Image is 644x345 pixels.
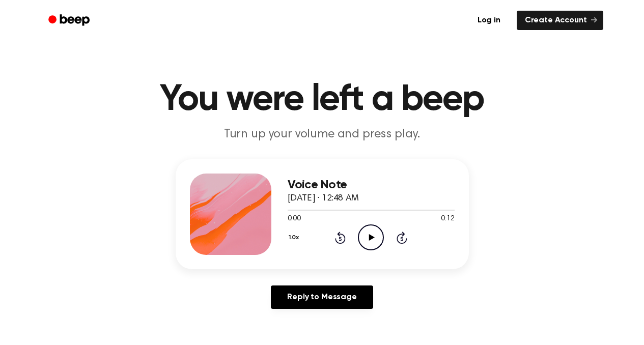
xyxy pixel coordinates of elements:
[62,81,583,118] h1: You were left a beep
[288,178,455,192] h3: Voice Note
[288,229,303,246] button: 1.0x
[288,194,359,203] span: [DATE] · 12:48 AM
[288,214,301,224] span: 0:00
[467,9,511,32] a: Log in
[127,126,518,143] p: Turn up your volume and press play.
[271,285,373,309] a: Reply to Message
[41,11,99,31] a: Beep
[441,214,454,224] span: 0:12
[517,11,603,30] a: Create Account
